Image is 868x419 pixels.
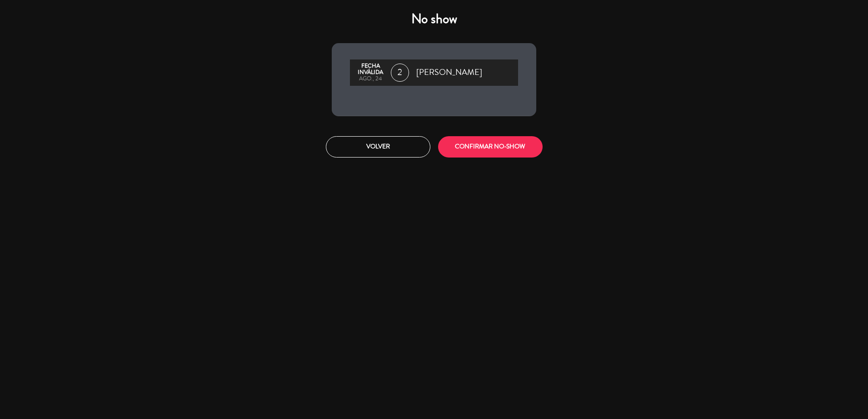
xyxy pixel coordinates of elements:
h4: No show [332,11,536,27]
span: 2 [391,64,409,82]
div: Fecha inválida [354,63,386,76]
button: Volver [326,136,430,158]
div: ago., 24 [354,76,386,82]
span: [PERSON_NAME] [416,66,482,79]
button: CONFIRMAR NO-SHOW [438,136,543,158]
